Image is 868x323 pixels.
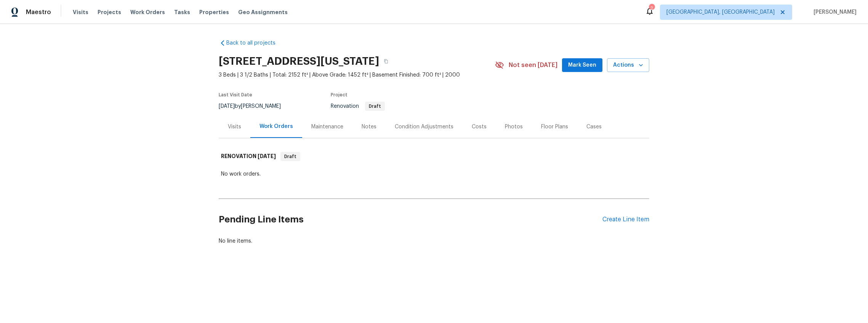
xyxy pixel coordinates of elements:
[219,58,379,65] h2: [STREET_ADDRESS][US_STATE]
[366,104,384,109] span: Draft
[219,202,602,237] h2: Pending Line Items
[666,8,775,16] span: [GEOGRAPHIC_DATA], [GEOGRAPHIC_DATA]
[541,123,568,131] div: Floor Plans
[613,61,643,70] span: Actions
[238,8,288,16] span: Geo Assignments
[607,58,649,72] button: Actions
[130,8,165,16] span: Work Orders
[472,123,487,131] div: Costs
[219,39,292,47] a: Back to all projects
[379,54,393,68] button: Copy Address
[810,8,857,16] span: [PERSON_NAME]
[199,8,229,16] span: Properties
[228,123,241,131] div: Visits
[509,61,557,69] span: Not seen [DATE]
[219,71,495,79] span: 3 Beds | 3 1/2 Baths | Total: 2152 ft² | Above Grade: 1452 ft² | Basement Finished: 700 ft² | 2000
[219,102,290,111] div: by [PERSON_NAME]
[219,144,649,169] div: RENOVATION [DATE]Draft
[331,104,385,109] span: Renovation
[219,104,235,109] span: [DATE]
[259,123,293,130] div: Work Orders
[174,10,190,15] span: Tasks
[221,170,647,178] div: No work orders.
[98,8,121,16] span: Projects
[73,8,88,16] span: Visits
[219,93,252,97] span: Last Visit Date
[602,216,649,223] div: Create Line Item
[395,123,453,131] div: Condition Adjustments
[331,93,348,97] span: Project
[311,123,343,131] div: Maintenance
[258,154,276,159] span: [DATE]
[586,123,602,131] div: Cases
[568,61,596,70] span: Mark Seen
[562,58,602,72] button: Mark Seen
[649,5,654,12] div: 2
[281,153,299,160] span: Draft
[505,123,523,131] div: Photos
[26,8,51,16] span: Maestro
[221,152,276,161] h6: RENOVATION
[362,123,376,131] div: Notes
[219,237,649,245] div: No line items.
